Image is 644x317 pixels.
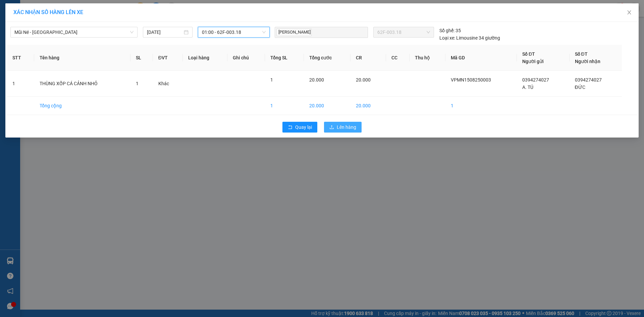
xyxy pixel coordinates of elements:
[130,45,153,71] th: SL
[575,59,600,64] span: Người nhận
[620,3,639,22] button: Close
[522,59,544,64] span: Người gửi
[522,77,549,83] span: 0394274027
[575,77,602,83] span: 0394274027
[304,97,350,115] td: 20.000
[270,77,273,83] span: 1
[575,85,585,90] span: ĐỨC
[288,125,292,130] span: rollback
[351,45,386,71] th: CR
[136,81,139,86] span: 1
[304,45,350,71] th: Tổng cước
[34,71,130,97] td: THÙNG XỐP CÁ CẢNH NHỎ
[34,45,130,71] th: Tên hàng
[329,125,334,130] span: upload
[386,45,410,71] th: CC
[439,34,500,42] div: Limousine 34 giường
[202,27,266,37] span: 01:00 - 62F-003.18
[153,71,183,97] td: Khác
[276,29,312,36] span: [PERSON_NAME]
[575,51,588,57] span: Số ĐT
[183,45,227,71] th: Loại hàng
[522,85,533,90] span: A. TÚ
[153,45,183,71] th: ĐVT
[522,51,535,57] span: Số ĐT
[7,45,34,71] th: STT
[13,9,83,15] span: XÁC NHẬN SỐ HÀNG LÊN XE
[282,122,317,133] button: rollbackQuay lại
[265,97,304,115] td: 1
[337,123,356,131] span: Lên hàng
[309,77,324,83] span: 20.000
[445,45,517,71] th: Mã GD
[377,27,430,37] span: 62F-003.18
[7,71,34,97] td: 1
[445,97,517,115] td: 1
[227,45,265,71] th: Ghi chú
[265,45,304,71] th: Tổng SL
[356,77,371,83] span: 20.000
[324,122,362,133] button: uploadLên hàng
[351,97,386,115] td: 20.000
[439,27,461,34] div: 35
[410,45,446,71] th: Thu hộ
[14,27,133,37] span: Mũi Né - Sài Gòn
[439,27,454,34] span: Số ghế:
[147,29,182,36] input: 16/08/2025
[295,123,312,131] span: Quay lại
[627,10,632,15] span: close
[34,97,130,115] td: Tổng cộng
[451,77,491,83] span: VPMN1508250003
[439,34,455,42] span: Loại xe:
